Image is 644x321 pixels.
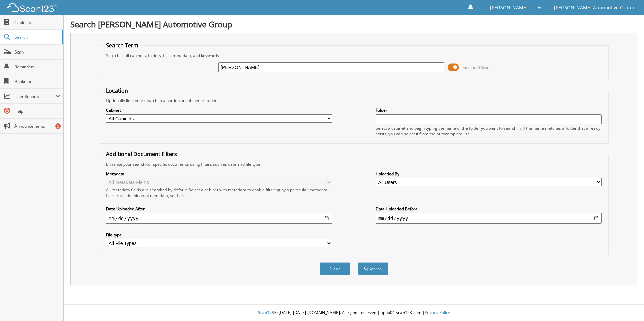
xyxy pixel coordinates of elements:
[14,94,55,99] span: User Reports
[106,171,332,177] label: Metadata
[14,20,60,25] span: Cabinets
[358,262,388,275] button: Search
[14,34,59,40] span: Search
[70,19,637,30] h1: Search [PERSON_NAME] Automotive Group
[14,64,60,70] span: Reminders
[376,213,602,224] input: end
[14,49,60,55] span: Scan
[106,213,332,224] input: start
[14,123,60,129] span: Announcements
[490,6,528,10] span: [PERSON_NAME]
[463,65,493,70] span: Advanced Search
[425,310,450,315] a: Privacy Policy
[103,161,605,167] div: Enhance your search for specific documents using filters such as date and file type.
[7,3,57,12] img: scan123-logo-white.svg
[64,305,644,321] div: © [DATE]-[DATE] [DOMAIN_NAME]. All rights reserved | appb04-scan123-com |
[376,206,602,212] label: Date Uploaded Before
[106,206,332,212] label: Date Uploaded After
[103,98,605,103] div: Optionally limit your search to a particular cabinet or folder
[376,107,602,113] label: Folder
[106,187,332,199] div: All metadata fields are searched by default. Select a cabinet with metadata to enable filtering b...
[258,310,274,315] span: Scan123
[103,87,131,94] legend: Location
[177,193,186,199] a: here
[376,125,602,137] div: Select a cabinet and begin typing the name of the folder you want to search in. If the name match...
[14,79,60,84] span: Bookmarks
[106,232,332,238] label: File type
[106,107,332,113] label: Cabinet
[554,6,634,10] span: [PERSON_NAME] Automotive Group
[14,108,60,114] span: Help
[376,171,602,177] label: Uploaded By
[103,150,181,158] legend: Additional Document Filters
[103,52,605,58] div: Searches all cabinets, folders, files, metadata, and keywords
[55,123,61,129] div: 2
[103,42,142,49] legend: Search Term
[320,262,350,275] button: Clear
